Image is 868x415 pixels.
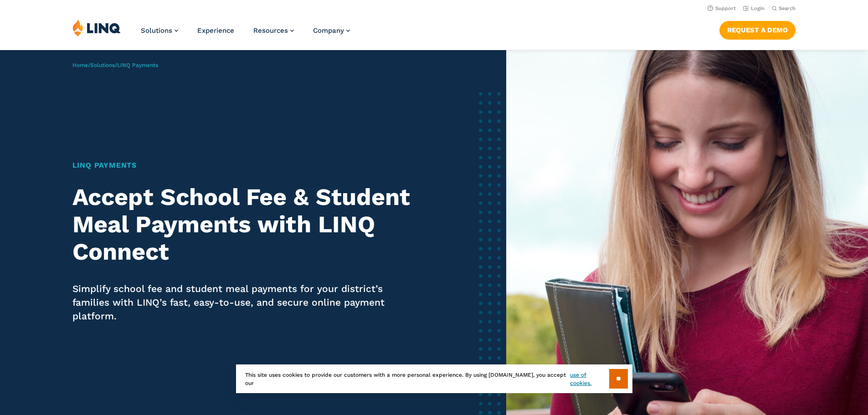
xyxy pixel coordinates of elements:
[719,21,796,39] a: Request a Demo
[72,19,121,36] img: LINQ | K‑12 Software
[743,5,765,11] a: Login
[141,26,178,35] a: Solutions
[719,19,796,39] nav: Button Navigation
[117,62,158,68] span: LINQ Payments
[72,62,88,68] a: Home
[141,26,172,35] span: Solutions
[313,26,350,35] a: Company
[72,184,415,265] h2: Accept School Fee & Student Meal Payments with LINQ Connect
[772,5,796,12] button: Open Search Bar
[72,62,158,68] span: / /
[72,160,415,171] h1: LINQ Payments
[570,371,609,387] a: use of cookies.
[72,282,415,323] p: Simplify school fee and student meal payments for your district’s families with LINQ’s fast, easy...
[779,5,796,11] span: Search
[253,26,294,35] a: Resources
[90,62,115,68] a: Solutions
[197,26,234,35] a: Experience
[236,364,632,393] div: This site uses cookies to provide our customers with a more personal experience. By using [DOMAIN...
[708,5,736,11] a: Support
[253,26,288,35] span: Resources
[141,19,350,49] nav: Primary Navigation
[313,26,344,35] span: Company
